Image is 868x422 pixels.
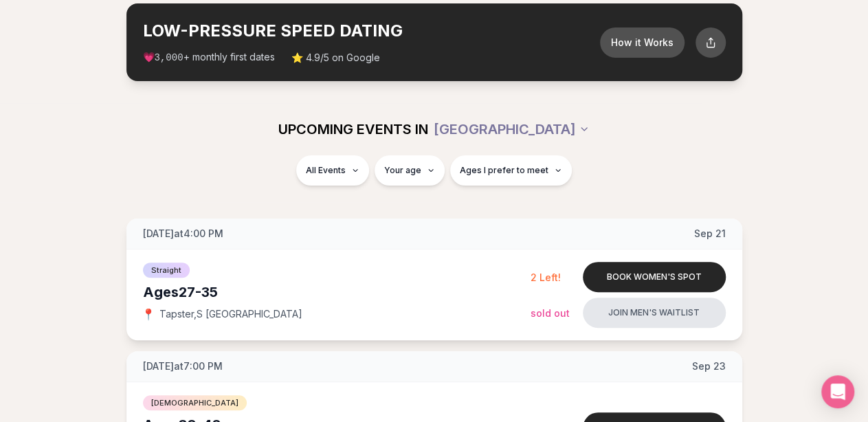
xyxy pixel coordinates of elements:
span: [DATE] at 4:00 PM [143,227,223,241]
span: Straight [143,263,190,278]
span: 📍 [143,309,154,320]
span: ⭐ 4.9/5 on Google [291,51,380,65]
span: UPCOMING EVENTS IN [278,120,428,139]
div: Open Intercom Messenger [821,375,854,408]
button: Join men's waitlist [583,298,726,328]
button: Your age [375,155,445,186]
button: All Events [296,155,369,186]
span: Ages I prefer to meet [460,165,548,176]
span: [DEMOGRAPHIC_DATA] [143,395,247,410]
span: 3,000 [155,52,183,63]
span: 💗 + monthly first dates [143,50,275,65]
span: 2 Left! [531,271,561,283]
span: All Events [306,165,346,176]
button: Ages I prefer to meet [450,155,572,186]
span: Tapster , S [GEOGRAPHIC_DATA] [159,307,302,321]
div: Ages 27-35 [143,282,531,302]
span: [DATE] at 7:00 PM [143,359,223,373]
button: How it Works [600,27,685,58]
span: Sep 23 [692,359,726,373]
span: Sep 21 [694,227,726,241]
span: Sold Out [531,307,570,319]
h2: LOW-PRESSURE SPEED DATING [143,20,600,42]
span: Your age [384,165,421,176]
button: Book women's spot [583,262,726,292]
button: [GEOGRAPHIC_DATA] [434,114,590,144]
